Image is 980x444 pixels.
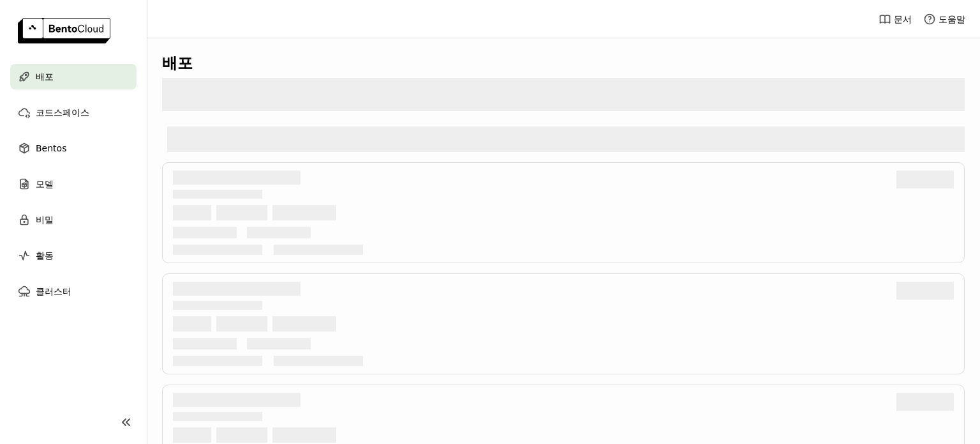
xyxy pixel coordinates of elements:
span: 코드스페이스 [36,105,89,120]
a: 문서 [879,13,912,26]
a: 비밀 [10,207,137,233]
span: 배포 [36,69,54,84]
span: 비밀 [36,212,54,227]
div: 도움말 [923,13,965,26]
span: 모델 [36,176,54,192]
a: 모델 [10,171,137,197]
span: 활동 [36,248,54,263]
a: Bentos [10,135,137,161]
div: 배포 [162,54,965,73]
span: 도움말 [939,13,965,25]
a: 클러스터 [10,279,137,304]
span: 문서 [894,13,912,25]
span: 클러스터 [36,284,71,299]
span: Bentos [36,141,66,156]
img: logo [18,18,110,43]
a: 활동 [10,243,137,268]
